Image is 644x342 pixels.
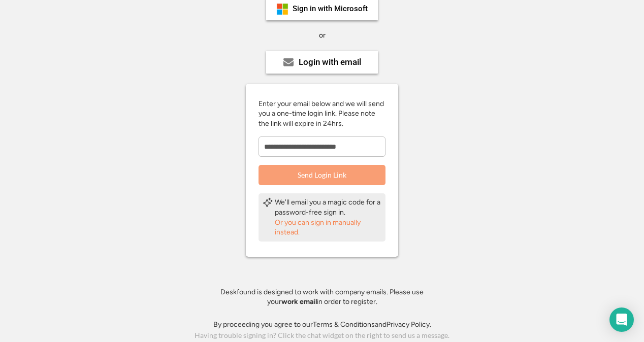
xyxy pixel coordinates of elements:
div: Sign in with Microsoft [293,5,368,13]
button: Send Login Link [259,165,385,185]
div: Deskfound is designed to work with company emails. Please use your in order to register. [208,287,436,307]
div: Enter your email below and we will send you a one-time login link. Please note the link will expi... [259,99,385,129]
a: Terms & Conditions [313,320,375,329]
div: We'll email you a magic code for a password-free sign in. [275,197,381,217]
div: or [319,30,326,41]
div: By proceeding you agree to our and [213,320,431,330]
strong: work email [281,297,317,306]
div: Open Intercom Messenger [609,307,634,332]
img: ms-symbollockup_mssymbol_19.png [276,3,288,15]
div: Login with email [299,58,361,66]
a: Privacy Policy. [387,320,431,329]
div: Or you can sign in manually instead. [275,218,381,237]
